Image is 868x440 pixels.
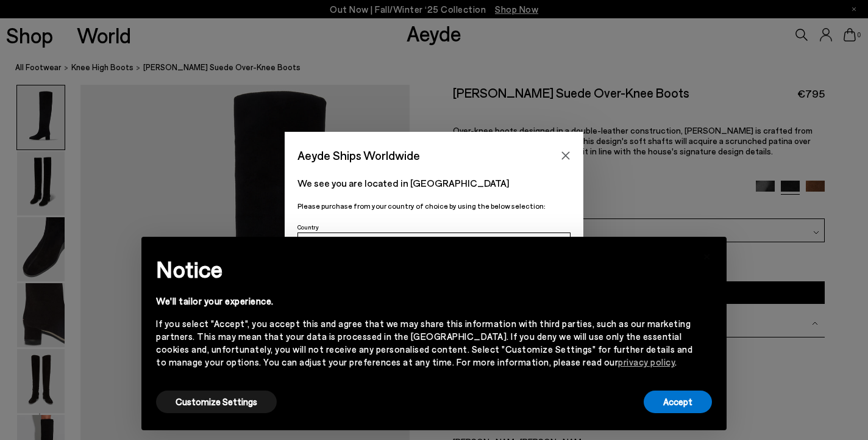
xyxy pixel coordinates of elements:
span: Aeyde Ships Worldwide [297,145,420,166]
button: Customize Settings [156,391,277,413]
div: If you select "Accept", you accept this and agree that we may share this information with third p... [156,317,692,369]
div: We'll tailor your experience. [156,295,692,308]
button: Close [557,146,575,165]
span: × [703,246,711,264]
h2: Notice [156,253,692,285]
a: privacy policy [618,356,675,367]
p: Please purchase from your country of choice by using the below selection: [297,200,571,212]
button: Close this notice [692,240,722,270]
span: Country [297,223,319,231]
button: Accept [644,391,712,413]
p: We see you are located in [GEOGRAPHIC_DATA] [297,176,571,190]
